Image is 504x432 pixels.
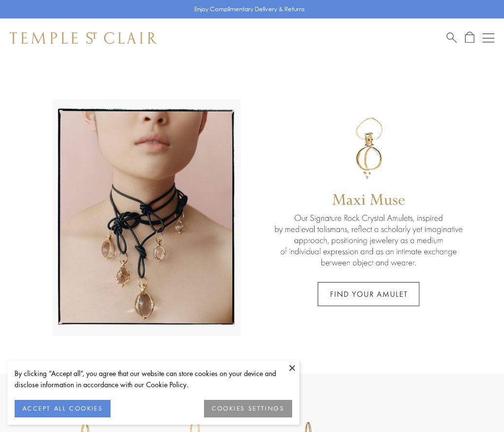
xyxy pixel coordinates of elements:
a: Open Shopping Bag [465,32,474,44]
p: Enjoy Complimentary Delivery & Returns [194,4,305,14]
a: Search [447,32,457,44]
div: By clicking “Accept all”, you agree that our website can store cookies on your device and disclos... [15,368,292,390]
img: Temple St. Clair [10,32,157,44]
button: Open navigation [483,32,494,44]
button: ACCEPT ALL COOKIES [15,400,111,417]
button: COOKIES SETTINGS [204,400,292,417]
